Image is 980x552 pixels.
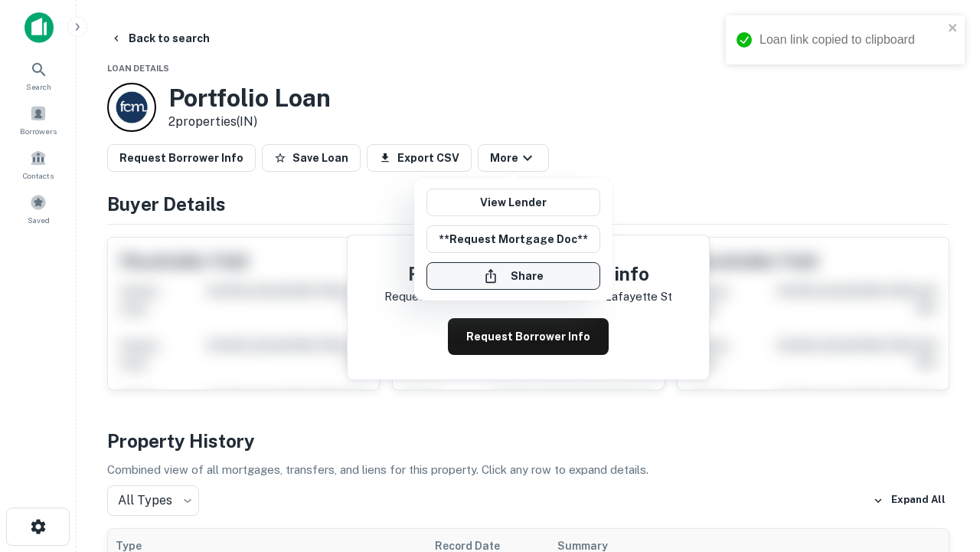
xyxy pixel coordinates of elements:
button: **Request Mortgage Doc** [426,225,600,253]
button: close [948,21,959,36]
a: View Lender [426,189,600,216]
button: Share [426,262,600,290]
iframe: Chat Widget [903,429,980,503]
div: Loan link copied to clipboard [759,31,943,49]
